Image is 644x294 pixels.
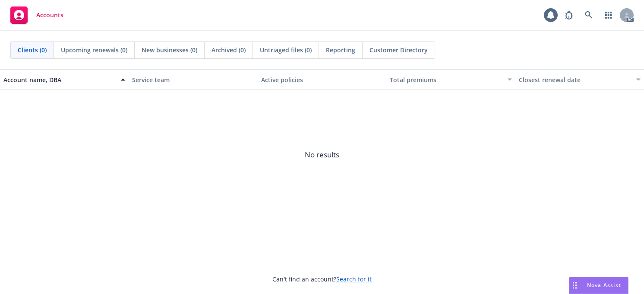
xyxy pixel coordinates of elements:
[129,69,257,90] button: Service team
[212,45,246,54] span: Archived (0)
[336,275,372,283] a: Search for it
[132,75,254,84] div: Service team
[569,277,580,294] div: Drag to move
[569,277,628,294] button: Nova Assist
[3,75,116,84] div: Account name, DBA
[560,6,578,24] a: Report a Bug
[326,45,355,54] span: Reporting
[36,12,63,19] span: Accounts
[369,45,428,54] span: Customer Directory
[390,75,502,84] div: Total premiums
[260,45,312,54] span: Untriaged files (0)
[7,3,67,27] a: Accounts
[386,69,515,90] button: Total premiums
[272,275,372,284] span: Can't find an account?
[515,69,644,90] button: Closest renewal date
[580,6,597,24] a: Search
[18,45,47,54] span: Clients (0)
[600,6,617,24] a: Switch app
[587,281,621,289] span: Nova Assist
[258,69,386,90] button: Active policies
[519,75,631,84] div: Closest renewal date
[142,45,197,54] span: New businesses (0)
[61,45,127,54] span: Upcoming renewals (0)
[261,75,383,84] div: Active policies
